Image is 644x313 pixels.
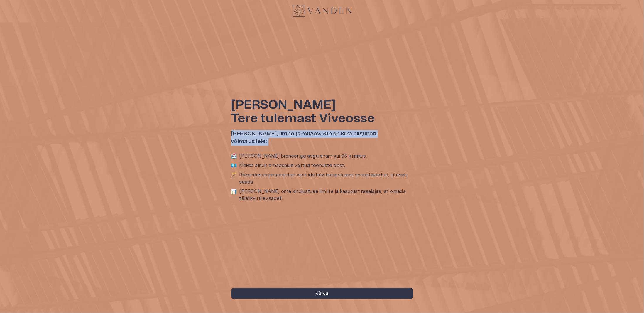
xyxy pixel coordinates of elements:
h1: [PERSON_NAME] [231,98,413,112]
p: Rakenduses broneeritud visiitide hüvitistaotlused on eeltäidetud. Lihtsalt saada. [239,171,413,186]
p: [PERSON_NAME] broneerige aegu enam kui 85 kliinikus. [239,153,367,160]
li: 📊 [231,188,413,202]
li: 🏥 [231,153,413,160]
h1: Tere tulemast Viveosse [231,112,413,125]
h6: [PERSON_NAME], lihtne ja mugav. Siin on kiire pilguheit võimalustele: [231,130,413,146]
p: [PERSON_NAME] oma kindlustuse limiite ja kasutust reaalajas, et omada täielikku ülevaadet. [239,188,413,202]
button: Jätka [231,288,413,299]
p: Jätka [316,290,328,297]
li: 💶 [231,162,413,169]
li: 🪄 [231,171,413,186]
p: Maksa ainult omaosalus valitud teenuste eest. [239,162,345,169]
